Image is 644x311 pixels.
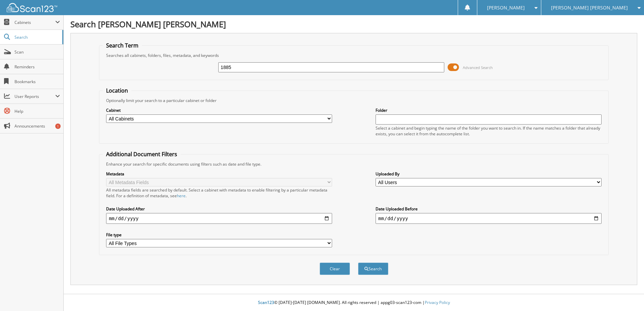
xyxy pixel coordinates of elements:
label: Date Uploaded After [106,206,332,212]
label: File type [106,232,332,238]
div: Searches all cabinets, folders, files, metadata, and keywords [103,53,605,58]
span: Cabinets [14,20,55,25]
span: Bookmarks [14,79,60,84]
span: User Reports [14,94,55,99]
div: 1 [55,124,61,129]
a: here [177,193,186,199]
legend: Additional Document Filters [103,150,181,158]
legend: Search Term [103,42,142,49]
label: Uploaded By [376,171,602,177]
label: Folder [376,107,602,113]
h1: Search [PERSON_NAME] [PERSON_NAME] [70,19,637,30]
div: All metadata fields are searched by default. Select a cabinet with metadata to enable filtering b... [106,187,332,199]
legend: Location [103,87,131,94]
input: start [106,213,332,224]
button: Search [358,263,388,275]
img: scan123-logo-white.svg [7,3,57,12]
span: [PERSON_NAME] [487,6,525,10]
span: Scan123 [258,300,274,305]
div: © [DATE]-[DATE] [DOMAIN_NAME]. All rights reserved | appg03-scan123-com | [64,295,644,311]
iframe: Chat Widget [610,279,644,311]
span: [PERSON_NAME] [PERSON_NAME] [551,6,628,10]
label: Metadata [106,171,332,177]
span: Reminders [14,64,60,70]
span: Search [14,34,59,40]
a: Privacy Policy [425,300,450,305]
button: Clear [320,263,350,275]
span: Announcements [14,123,60,129]
span: Help [14,108,60,114]
div: Select a cabinet and begin typing the name of the folder you want to search in. If the name match... [376,125,602,137]
div: Optionally limit your search to a particular cabinet or folder [103,98,605,103]
span: Advanced Search [463,65,493,70]
label: Cabinet [106,107,332,113]
div: Enhance your search for specific documents using filters such as date and file type. [103,161,605,167]
input: end [376,213,602,224]
label: Date Uploaded Before [376,206,602,212]
span: Scan [14,49,60,55]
